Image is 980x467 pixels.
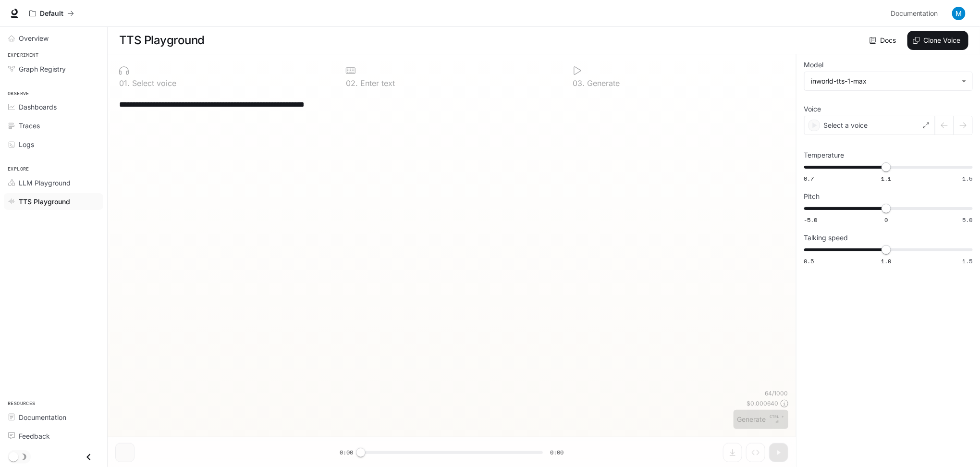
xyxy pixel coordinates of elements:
div: inworld-tts-1-max [811,76,957,86]
button: Clone Voice [907,31,968,50]
span: Logs [19,139,34,149]
span: Dashboards [19,102,57,112]
p: Temperature [804,152,845,159]
p: Default [40,10,63,18]
p: 0 2 . [346,79,358,87]
p: 0 1 . [119,79,130,87]
span: 1.5 [963,174,973,183]
span: LLM Playground [19,178,71,188]
span: Documentation [891,8,938,20]
span: Documentation [19,412,66,422]
span: TTS Playground [19,197,70,207]
span: Graph Registry [19,64,66,74]
p: Select voice [130,79,176,87]
span: Overview [19,33,49,43]
p: Talking speed [804,234,848,241]
a: LLM Playground [4,174,103,191]
a: Dashboards [4,98,103,115]
img: User avatar [952,7,966,20]
a: Graph Registry [4,61,103,77]
p: 64 / 1000 [765,389,788,397]
span: Dark mode toggle [9,451,18,462]
span: Feedback [19,431,50,441]
span: 0.5 [804,257,814,265]
span: 1.5 [963,257,973,265]
button: Close drawer [78,447,99,467]
span: 1.1 [882,174,892,183]
a: Feedback [4,428,103,444]
p: $ 0.000640 [747,399,779,407]
a: Docs [868,31,900,50]
p: Select a voice [824,121,868,130]
span: 0 [885,216,888,224]
a: Traces [4,117,103,134]
span: 1.0 [882,257,892,265]
p: Voice [804,106,821,112]
p: Model [804,61,824,68]
a: Logs [4,136,103,153]
span: 0.7 [804,174,814,183]
span: 5.0 [963,216,973,224]
a: Documentation [4,409,103,426]
button: User avatar [949,4,968,23]
button: All workspaces [25,4,78,23]
span: Traces [19,121,40,131]
p: Generate [585,79,620,87]
span: -5.0 [804,216,818,224]
p: Enter text [358,79,395,87]
a: Documentation [887,4,945,23]
div: inworld-tts-1-max [805,72,972,90]
p: Pitch [804,193,820,200]
p: 0 3 . [573,79,585,87]
h1: TTS Playground [119,31,205,50]
a: Overview [4,30,103,47]
a: TTS Playground [4,193,103,210]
